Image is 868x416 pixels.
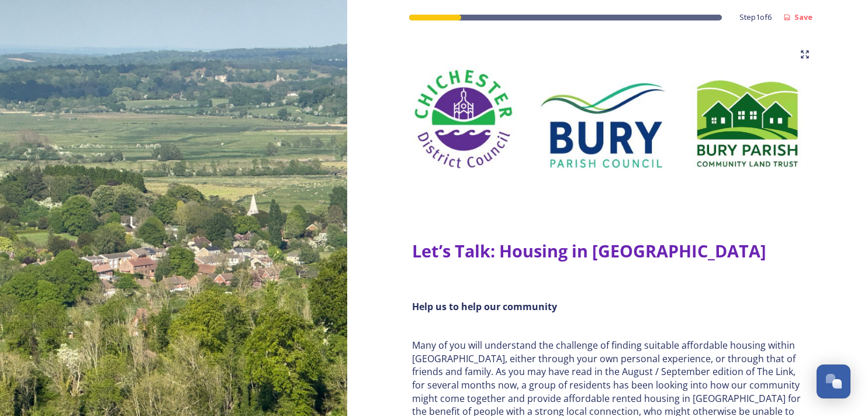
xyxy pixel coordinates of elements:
[794,12,812,22] strong: Save
[739,12,772,23] span: Step 1 of 6
[817,365,850,398] button: Open Chat
[412,300,557,313] strong: Help us to help our community
[412,239,766,262] strong: Let’s Talk: Housing in [GEOGRAPHIC_DATA]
